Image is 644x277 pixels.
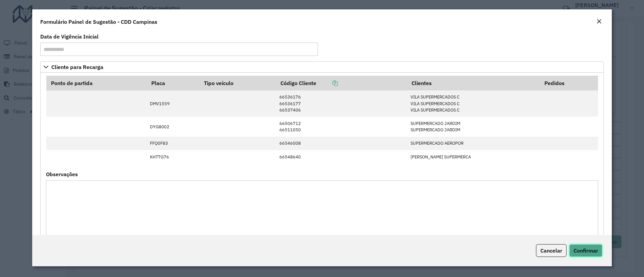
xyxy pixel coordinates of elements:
[596,19,602,24] em: Fechar
[407,117,540,136] td: SUPERMERCADO JARDIM SUPERMERCADO JARDIM
[40,73,604,246] div: Cliente para Recarga
[51,64,103,70] span: Cliente para Recarga
[316,80,338,86] a: Copiar
[276,90,407,117] td: 66536176 66536177 66537406
[276,76,407,90] th: Código Cliente
[40,61,604,73] a: Cliente para Recarga
[40,18,157,26] h4: Formulário Painel de Sugestão - CDD Campinas
[536,244,567,257] button: Cancelar
[147,76,200,90] th: Placa
[407,137,540,150] td: SUPERMERCADO AEROPOR
[407,90,540,117] td: VILA SUPERMERCADOS C VILA SUPERMERCADOS C VILA SUPERMERCADOS C
[276,150,407,163] td: 66548640
[594,17,604,26] button: Close
[276,137,407,150] td: 66546008
[40,32,99,41] label: Data de Vigência Inicial
[147,137,200,150] td: FFQ0F83
[147,117,200,136] td: DYG8002
[200,76,276,90] th: Tipo veículo
[276,117,407,136] td: 66506712 66511050
[407,76,540,90] th: Clientes
[569,244,602,257] button: Confirmar
[540,247,562,254] span: Cancelar
[574,247,598,254] span: Confirmar
[407,150,540,163] td: [PERSON_NAME] SUPERMERCA
[540,76,598,90] th: Pedidos
[147,90,200,117] td: DMV1559
[147,150,200,163] td: KHT7G76
[46,170,78,178] label: Observações
[46,76,147,90] th: Ponto de partida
